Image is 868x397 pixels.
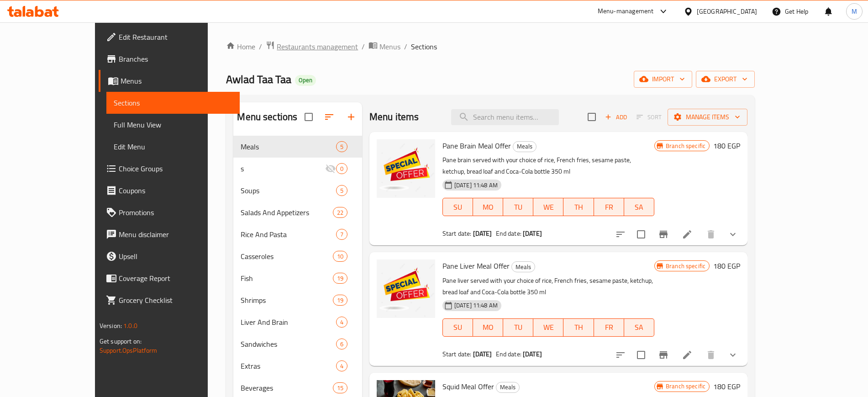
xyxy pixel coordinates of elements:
div: items [336,360,347,371]
span: Branch specific [662,262,709,270]
button: TH [563,198,594,216]
button: SA [624,318,654,337]
span: Casseroles [241,251,332,262]
a: Menus [99,70,240,92]
div: Extras [241,360,336,371]
span: Select section [582,107,601,127]
span: Start date: [442,348,472,360]
a: Promotions [99,201,240,223]
div: Meals [496,382,520,393]
span: export [703,74,747,85]
span: Edit Restaurant [119,32,232,42]
button: FR [594,198,624,216]
span: SU [447,201,469,214]
button: import [634,71,692,88]
span: Awlad Taa Taa [226,69,291,90]
b: [DATE] [523,348,542,360]
span: Promotions [119,207,232,218]
div: s0 [233,158,362,180]
button: delete [700,223,722,245]
b: [DATE] [473,348,492,360]
button: Add section [340,106,362,128]
span: Add item [601,110,631,124]
button: show more [722,344,744,366]
span: Coupons [119,185,232,196]
span: 15 [333,384,347,392]
span: Soups [241,185,336,196]
svg: Show Choices [727,349,738,360]
h6: 180 EGP [713,139,740,152]
span: TU [507,201,530,214]
span: TH [567,201,590,214]
span: WE [537,321,560,334]
nav: breadcrumb [226,41,755,53]
span: 0 [337,164,347,173]
svg: Inactive section [325,163,336,174]
a: Coupons [99,180,240,201]
span: TU [507,321,530,334]
div: items [333,251,347,262]
div: Salads And Appetizers [241,207,332,218]
li: / [362,41,365,52]
span: 4 [337,318,347,327]
span: MO [477,201,500,214]
span: SA [628,321,651,334]
span: [DATE] 11:48 AM [451,181,501,190]
span: WE [537,201,560,214]
button: Branch-specific-item [652,223,674,245]
button: delete [700,344,722,366]
span: Version: [100,320,122,332]
div: items [336,163,347,174]
a: Edit menu item [682,349,693,360]
button: SU [442,198,473,216]
a: Restaurants management [266,41,358,53]
div: Shrimps19 [233,289,362,311]
li: / [404,41,407,52]
div: items [333,207,347,218]
span: FR [598,201,621,214]
b: [DATE] [523,228,542,239]
span: Liver And Brain [241,317,336,328]
div: Casseroles10 [233,245,362,267]
div: Rice And Pasta [241,229,336,240]
div: Fish [241,273,332,284]
span: Menus [379,41,400,52]
button: FR [594,318,624,337]
span: Start date: [442,228,472,239]
button: show more [722,223,744,245]
span: Pane Liver Meal Offer [442,259,510,273]
div: items [336,141,347,152]
span: Meals [241,141,336,152]
div: Meals [511,261,535,272]
span: Squid Meal Offer [442,380,494,393]
li: / [259,41,262,52]
a: Branches [99,48,240,70]
span: 1.0.0 [123,320,137,332]
img: Pane Brain Meal Offer [377,139,435,198]
button: Add [601,110,631,124]
span: 5 [337,143,347,151]
div: items [333,295,347,306]
span: Select to update [631,345,651,365]
span: Manage items [675,111,740,123]
span: Restaurants management [277,41,358,52]
a: Support.OpsPlatform [100,344,158,356]
div: items [333,382,347,393]
span: 10 [333,252,347,261]
span: Meals [512,262,535,272]
a: Menu disclaimer [99,223,240,245]
button: MO [473,198,503,216]
img: Pane Liver Meal Offer [377,259,435,318]
span: Shrimps [241,295,332,306]
span: Select section first [631,110,668,124]
span: Add [604,112,628,122]
button: WE [533,198,563,216]
span: Beverages [241,382,332,393]
span: Sandwiches [241,339,336,349]
div: items [336,339,347,349]
div: items [336,317,347,328]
